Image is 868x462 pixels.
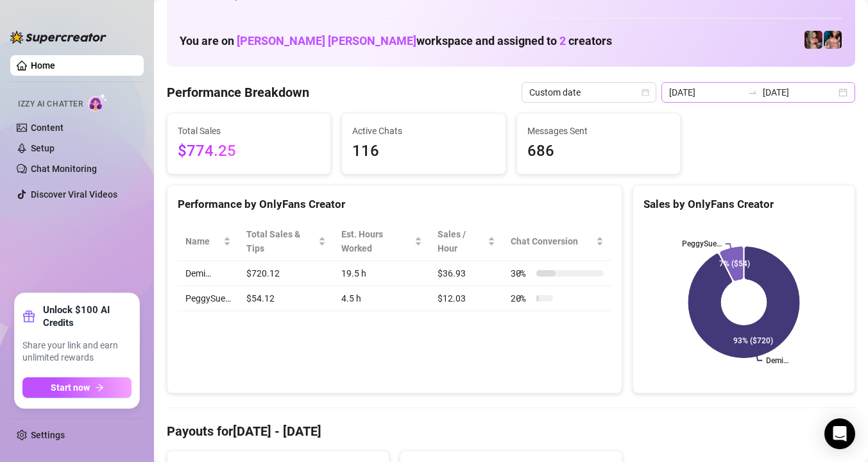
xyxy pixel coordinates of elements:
[43,304,132,329] strong: Unlock $100 AI Credits
[511,291,531,305] span: 20 %
[430,222,503,261] th: Sales / Hour
[88,93,108,112] img: AI Chatter
[824,418,855,449] div: Open Intercom Messenger
[167,422,855,440] h4: Payouts for [DATE] - [DATE]
[31,143,55,153] a: Setup
[352,124,495,138] span: Active Chats
[529,83,649,102] span: Custom date
[341,227,412,255] div: Est. Hours Worked
[804,31,822,49] img: Demi
[682,239,722,248] text: PeggySue…
[511,234,593,248] span: Chat Conversion
[31,430,65,440] a: Settings
[527,139,670,164] span: 686
[237,34,416,47] span: [PERSON_NAME] [PERSON_NAME]
[239,261,334,286] td: $720.12
[430,286,503,311] td: $12.03
[430,261,503,286] td: $36.93
[10,31,106,44] img: logo-BBDzfeDw.svg
[334,286,430,311] td: 4.5 h
[438,227,485,255] span: Sales / Hour
[766,356,788,365] text: Demi…
[178,286,239,311] td: PeggySue…
[178,261,239,286] td: Demi…
[559,34,566,47] span: 2
[180,34,612,48] h1: You are on workspace and assigned to creators
[51,382,90,393] span: Start now
[22,310,35,323] span: gift
[642,89,649,96] span: calendar
[178,139,320,164] span: $774.25
[511,266,531,280] span: 30 %
[31,189,117,200] a: Discover Viral Videos
[763,85,836,99] input: End date
[178,222,239,261] th: Name
[167,83,309,101] h4: Performance Breakdown
[824,31,842,49] img: PeggySue
[31,123,64,133] a: Content
[22,339,132,364] span: Share your link and earn unlimited rewards
[31,60,55,71] a: Home
[352,139,495,164] span: 116
[185,234,221,248] span: Name
[747,87,758,98] span: to
[669,85,742,99] input: Start date
[246,227,316,255] span: Total Sales & Tips
[747,87,758,98] span: swap-right
[95,383,104,392] span: arrow-right
[18,98,83,110] span: Izzy AI Chatter
[527,124,670,138] span: Messages Sent
[31,164,97,174] a: Chat Monitoring
[178,196,611,213] div: Performance by OnlyFans Creator
[239,286,334,311] td: $54.12
[643,196,844,213] div: Sales by OnlyFans Creator
[334,261,430,286] td: 19.5 h
[178,124,320,138] span: Total Sales
[239,222,334,261] th: Total Sales & Tips
[503,222,611,261] th: Chat Conversion
[22,377,132,398] button: Start nowarrow-right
